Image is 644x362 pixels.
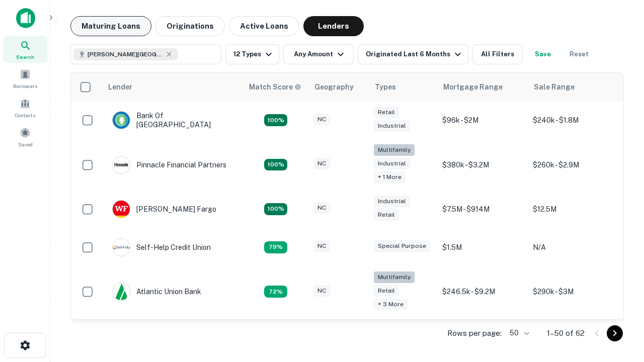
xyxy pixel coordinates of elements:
[264,159,287,171] div: Matching Properties: 25, hasApolloMatch: undefined
[313,202,330,214] div: NC
[528,317,618,355] td: $480k - $3.1M
[70,16,151,36] button: Maturing Loans
[437,139,528,190] td: $380k - $3.2M
[3,36,47,63] a: Search
[437,266,528,317] td: $246.5k - $9.2M
[472,44,523,64] button: All Filters
[113,112,130,129] img: picture
[264,114,287,126] div: Matching Properties: 14, hasApolloMatch: undefined
[374,144,415,156] div: Multifamily
[112,200,216,218] div: [PERSON_NAME] Fargo
[437,73,528,101] th: Mortgage Range
[374,196,410,207] div: Industrial
[108,81,132,93] div: Lender
[3,94,47,121] a: Contacts
[313,285,330,297] div: NC
[249,81,301,93] div: Capitalize uses an advanced AI algorithm to match your search with the best lender. The match sco...
[447,327,502,339] p: Rows per page:
[437,190,528,228] td: $7.5M - $914M
[374,299,408,310] div: + 3 more
[313,114,330,125] div: NC
[314,81,354,93] div: Geography
[563,44,595,64] button: Reset
[283,44,354,64] button: Any Amount
[249,81,299,93] h6: Match Score
[15,111,35,119] span: Contacts
[308,73,369,101] th: Geography
[3,123,47,150] a: Saved
[374,120,410,132] div: Industrial
[437,228,528,266] td: $1.5M
[155,16,225,36] button: Originations
[225,44,279,64] button: 12 Types
[374,240,430,252] div: Special Purpose
[13,82,37,90] span: Borrowers
[528,190,618,228] td: $12.5M
[437,317,528,355] td: $200k - $3.3M
[112,111,233,129] div: Bank Of [GEOGRAPHIC_DATA]
[113,156,130,173] img: picture
[528,139,618,190] td: $260k - $2.9M
[534,81,575,93] div: Sale Range
[547,327,585,339] p: 1–50 of 62
[243,73,308,101] th: Capitalize uses an advanced AI algorithm to match your search with the best lender. The match sco...
[528,266,618,317] td: $290k - $3M
[112,238,211,256] div: Self-help Credit Union
[313,240,330,252] div: NC
[437,101,528,139] td: $96k - $2M
[374,107,399,118] div: Retail
[607,325,623,341] button: Go to next page
[527,44,559,64] button: Save your search to get updates of matches that match your search criteria.
[264,203,287,215] div: Matching Properties: 15, hasApolloMatch: undefined
[358,44,468,64] button: Originated Last 6 Months
[374,158,410,169] div: Industrial
[303,16,364,36] button: Lenders
[366,48,464,60] div: Originated Last 6 Months
[264,241,287,253] div: Matching Properties: 11, hasApolloMatch: undefined
[18,140,33,148] span: Saved
[313,158,330,169] div: NC
[112,283,201,301] div: Atlantic Union Bank
[264,286,287,298] div: Matching Properties: 10, hasApolloMatch: undefined
[375,81,396,93] div: Types
[374,171,406,183] div: + 1 more
[112,156,226,174] div: Pinnacle Financial Partners
[528,73,618,101] th: Sale Range
[3,65,47,92] a: Borrowers
[594,249,644,298] iframe: Chat Widget
[113,239,130,256] img: picture
[88,50,163,59] span: [PERSON_NAME][GEOGRAPHIC_DATA], [GEOGRAPHIC_DATA]
[374,285,399,297] div: Retail
[506,326,531,340] div: 50
[374,209,399,221] div: Retail
[369,73,437,101] th: Types
[528,228,618,266] td: N/A
[16,53,34,61] span: Search
[374,271,415,283] div: Multifamily
[113,201,130,218] img: picture
[16,8,35,28] img: capitalize-icon.png
[229,16,299,36] button: Active Loans
[443,81,503,93] div: Mortgage Range
[528,101,618,139] td: $240k - $1.8M
[113,283,130,300] img: picture
[102,73,243,101] th: Lender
